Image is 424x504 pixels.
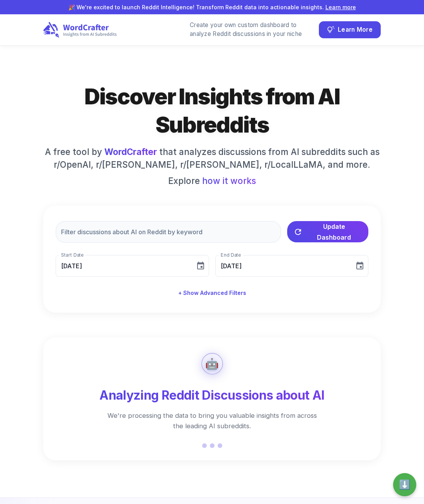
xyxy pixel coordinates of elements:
button: Choose date, selected date is Aug 16, 2025 [352,258,368,274]
p: We're processing the data to bring you valuable insights from across the leading AI subreddits. [96,410,328,431]
a: WordCrafter [104,146,157,157]
span: Update Dashboard [306,221,362,243]
input: MM/DD/YYYY [56,255,190,277]
button: Learn More [319,21,381,39]
p: 🎉 We're excited to launch Reddit Intelligence! Transform Reddit data into actionable insights. [12,3,412,11]
label: Start Date [61,252,83,258]
button: Choose date, selected date is Jul 17, 2025 [193,258,208,274]
a: Learn more [325,4,356,10]
label: End Date [221,252,241,258]
button: ⬇️ [393,473,416,496]
div: Create your own custom dashboard to analyze Reddit discussions in your niche [190,21,310,39]
input: MM/DD/YYYY [215,255,349,277]
h4: Analyzing Reddit Discussions about AI [56,387,368,404]
div: 🤖 [205,356,219,372]
span: Learn More [338,25,373,35]
h1: Discover Insights from AI Subreddits [43,83,381,139]
button: + Show Advanced Filters [175,286,249,300]
span: how it works [202,174,256,187]
h6: A free tool by that analyzes discussions from AI subreddits such as r/OpenAI, r/[PERSON_NAME], r/... [43,145,381,187]
button: Update Dashboard [287,221,368,242]
input: Filter discussions about AI on Reddit by keyword [56,221,281,243]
